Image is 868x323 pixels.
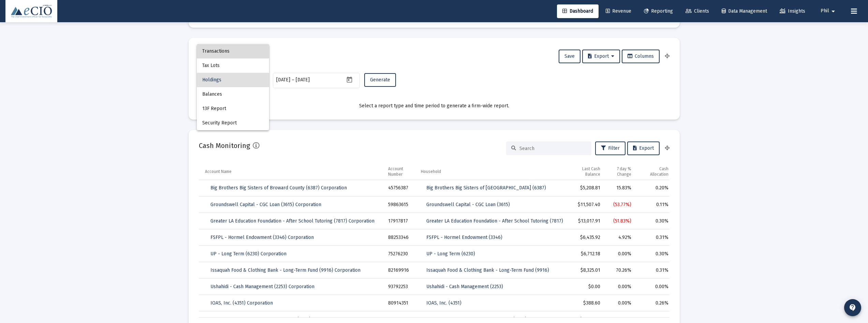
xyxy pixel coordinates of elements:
[202,58,264,73] span: Tax Lots
[202,87,264,102] span: Balances
[202,73,264,87] span: Holdings
[202,44,264,58] span: Transactions
[202,102,264,116] span: 13F Report
[202,116,264,130] span: Security Report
